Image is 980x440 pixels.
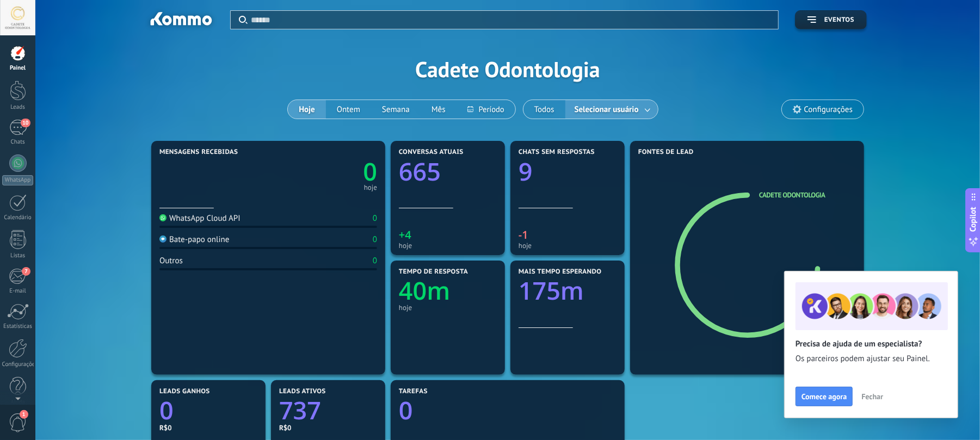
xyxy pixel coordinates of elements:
[268,155,377,188] a: 0
[572,102,641,117] span: Selecionar usuário
[2,214,34,221] div: Calendário
[279,394,321,427] text: 737
[373,234,377,245] div: 0
[638,148,694,156] span: Fontes de lead
[399,394,617,427] a: 0
[519,155,533,188] text: 9
[22,267,30,276] span: 7
[159,394,257,427] a: 0
[399,394,413,427] text: 0
[399,303,497,312] div: hoje
[856,388,888,405] button: Fechar
[288,100,325,119] button: Hoje
[519,148,595,156] span: Chats sem respostas
[364,185,377,190] div: hoje
[399,155,441,188] text: 665
[421,100,457,119] button: Mês
[279,388,326,395] span: Leads ativos
[399,227,411,242] text: +4
[373,213,377,224] div: 0
[371,100,421,119] button: Semana
[519,275,584,308] text: 175m
[2,175,33,185] div: WhatsApp
[796,387,853,406] button: Comece agora
[523,100,565,119] button: Todos
[399,388,428,395] span: Tarefas
[373,256,377,266] div: 0
[795,10,867,29] button: Eventos
[159,256,183,266] div: Outros
[326,100,371,119] button: Ontem
[279,423,377,432] div: R$0
[159,148,238,156] span: Mensagens recebidas
[796,354,947,364] span: Os parceiros podem ajustar seu Painel.
[861,393,883,400] span: Fechar
[279,394,377,427] a: 737
[457,100,515,119] button: Período
[159,423,257,432] div: R$0
[759,190,825,200] a: Cadete Odontologia
[399,148,464,156] span: Conversas atuais
[2,361,34,368] div: Configurações
[399,241,497,250] div: hoje
[802,393,847,400] span: Comece agora
[159,388,210,395] span: Leads ganhos
[2,65,34,72] div: Painel
[2,104,34,111] div: Leads
[804,105,853,114] span: Configurações
[968,207,979,232] span: Copilot
[159,214,167,221] img: WhatsApp Cloud API
[159,213,241,224] div: WhatsApp Cloud API
[21,119,30,127] span: 10
[824,16,854,24] span: Eventos
[2,139,34,146] div: Chats
[2,323,34,330] div: Estatísticas
[2,288,34,295] div: E-mail
[519,241,617,250] div: hoje
[519,227,528,242] text: -1
[159,234,229,245] div: Bate-papo online
[796,339,947,349] h2: Precisa de ajuda de um especialista?
[2,252,34,259] div: Listas
[399,268,468,276] span: Tempo de resposta
[159,236,167,243] img: Bate-papo online
[159,394,174,427] text: 0
[399,275,450,308] text: 40m
[565,100,658,119] button: Selecionar usuário
[363,155,377,188] text: 0
[20,410,28,419] span: 1
[519,268,602,276] span: Mais tempo esperando
[519,275,617,308] a: 175m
